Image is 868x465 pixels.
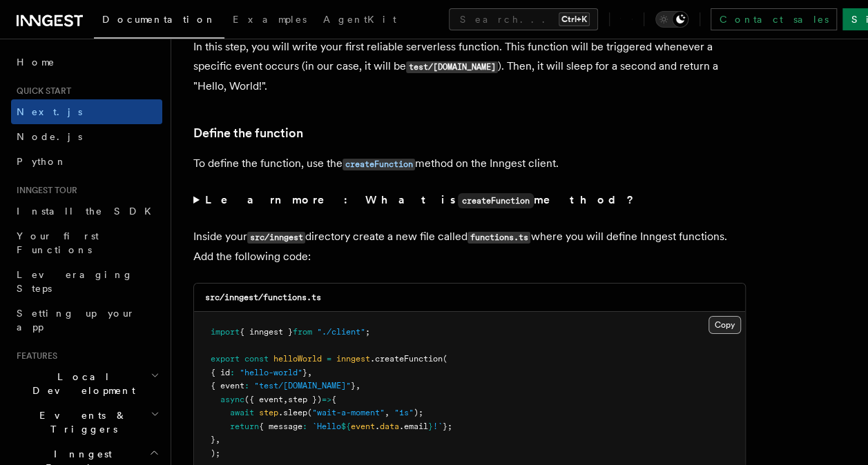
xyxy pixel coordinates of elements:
span: Leveraging Steps [17,269,133,294]
span: Home [17,55,55,69]
kbd: Ctrl+K [559,12,590,26]
span: , [215,435,220,444]
span: Local Development [11,370,151,397]
a: Python [11,149,162,174]
a: Node.js [11,124,162,149]
code: src/inngest/functions.ts [205,293,321,302]
span: , [356,381,360,390]
span: "1s" [394,408,414,417]
p: To define the function, use the method on the Inngest client. [193,154,746,174]
a: Home [11,50,162,75]
p: In this step, you will write your first reliable serverless function. This function will be trigg... [193,37,746,96]
span: Inngest tour [11,185,77,196]
span: "wait-a-moment" [312,408,385,417]
a: Contact sales [711,8,837,30]
span: helloWorld [273,354,322,364]
span: async [220,395,244,404]
span: Examples [233,14,307,25]
code: src/inngest [247,232,305,244]
a: Documentation [94,4,224,39]
span: import [211,327,240,337]
code: createFunction [343,159,415,170]
span: inngest [336,354,370,364]
span: } [428,422,433,431]
span: from [293,327,312,337]
a: createFunction [343,157,415,170]
button: Search...Ctrl+K [449,8,598,30]
span: Next.js [17,106,82,117]
summary: Learn more: What iscreateFunctionmethod? [193,190,746,210]
span: } [211,435,215,444]
span: ( [307,408,312,417]
a: Leveraging Steps [11,262,162,301]
span: Events & Triggers [11,408,151,436]
span: !` [433,422,443,431]
a: Your first Functions [11,224,162,262]
span: Node.js [17,131,82,142]
span: Python [17,156,67,167]
span: Documentation [102,14,216,25]
a: AgentKit [315,4,405,37]
span: => [322,395,331,404]
span: { [331,395,336,404]
span: , [307,368,312,377]
span: : [244,381,249,390]
button: Copy [708,316,741,334]
span: ${ [341,422,351,431]
span: : [302,422,307,431]
span: "./client" [317,327,365,337]
a: Define the function [193,123,303,143]
span: await [230,408,254,417]
span: Install the SDK [17,206,160,217]
span: Your first Functions [17,230,99,255]
p: Inside your directory create a new file called where you will define Inngest functions. Add the f... [193,227,746,266]
span: .createFunction [370,354,443,364]
span: ); [414,408,423,417]
span: Quick start [11,86,71,97]
span: } [351,381,356,390]
span: event [351,422,375,431]
span: data [380,422,399,431]
button: Events & Triggers [11,403,162,442]
code: createFunction [458,193,534,208]
a: Next.js [11,99,162,124]
span: = [327,354,331,364]
span: { id [211,368,230,377]
span: Setting up your app [17,308,135,333]
span: Features [11,350,57,362]
span: { message [259,422,302,431]
span: export [211,354,240,364]
span: , [385,408,389,417]
span: "hello-world" [240,368,302,377]
span: step }) [288,395,322,404]
code: functions.ts [467,232,530,244]
span: : [230,368,235,377]
span: "test/[DOMAIN_NAME]" [254,381,351,390]
code: test/[DOMAIN_NAME] [406,61,498,73]
button: Toggle dark mode [655,11,688,28]
span: { inngest } [240,327,293,337]
span: ( [443,354,447,364]
a: Setting up your app [11,301,162,339]
span: } [302,368,307,377]
span: }; [443,422,452,431]
span: , [283,395,288,404]
span: .email [399,422,428,431]
span: `Hello [312,422,341,431]
span: ; [365,327,370,337]
span: const [244,354,269,364]
span: return [230,422,259,431]
a: Examples [224,4,315,37]
strong: Learn more: What is method? [205,193,637,206]
a: Install the SDK [11,199,162,224]
span: ({ event [244,395,283,404]
span: ); [211,448,220,458]
span: step [259,408,278,417]
button: Local Development [11,364,162,403]
span: . [375,422,380,431]
span: { event [211,381,244,390]
span: AgentKit [323,14,396,25]
span: .sleep [278,408,307,417]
